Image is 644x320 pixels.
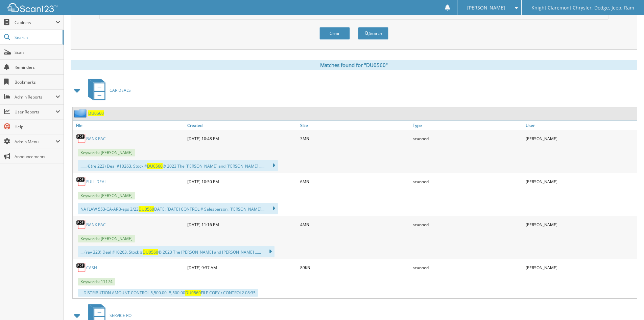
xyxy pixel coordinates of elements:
span: Keywords: 11174 [78,278,115,285]
a: BANK PAC [86,136,106,142]
span: Cabinets [15,20,55,25]
div: [DATE] 10:48 PM [186,132,299,145]
div: [PERSON_NAME] [524,132,637,145]
div: [PERSON_NAME] [524,218,637,231]
span: Keywords: [PERSON_NAME] [78,192,135,199]
div: [DATE] 9:37 AM [186,261,299,274]
span: Announcements [15,154,60,159]
div: [PERSON_NAME] [524,261,637,274]
div: ...... € (re 223) Deal #10263, Stock # © 2023 The [PERSON_NAME] and [PERSON_NAME] ..... [78,160,278,171]
span: Admin Reports [15,94,55,100]
a: CAR DEALS [84,77,131,104]
div: scanned [411,175,524,188]
div: scanned [411,261,524,274]
a: Type [411,121,524,130]
span: DU0560 [147,163,163,169]
span: Knight Claremont Chrysler, Dodge, Jeep, Ram [531,6,634,10]
span: Keywords: [PERSON_NAME] [78,149,135,156]
div: 4MB [299,218,411,231]
div: 6MB [299,175,411,188]
div: Matches found for "DU0560" [71,60,637,70]
img: PDF.png [76,133,86,144]
div: scanned [411,132,524,145]
button: Search [358,27,388,40]
div: 3MB [299,132,411,145]
span: DU0560 [143,249,158,255]
img: PDF.png [76,219,86,230]
span: Bookmarks [15,79,60,85]
img: scan123-logo-white.svg [7,3,57,12]
span: User Reports [15,109,55,115]
span: SERVICE RO [110,313,132,318]
div: [DATE] 10:50 PM [186,175,299,188]
div: ...DISTRIBUTION AMOUNT CONTROL 5,500.00 -5,500.00 FILE COPY t CONTROL2 08:35 [78,289,258,297]
span: Scan [15,49,60,55]
iframe: Chat Widget [610,287,644,320]
span: DU0560 [185,290,201,296]
span: DU0560 [139,206,154,212]
div: ... (rev 323) Deal #10263, Stock # © 2023 The [PERSON_NAME] and [PERSON_NAME] ...... [78,246,275,257]
span: [PERSON_NAME] [467,6,505,10]
a: User [524,121,637,130]
span: CAR DEALS [110,87,131,93]
span: Reminders [15,64,60,70]
span: Admin Menu [15,139,55,145]
img: PDF.png [76,262,86,273]
img: folder2.png [74,109,88,118]
a: FULL DEAL [86,179,106,185]
span: Help [15,124,60,130]
div: NA [LAW 553-CA-ARB-eps 3/23 DATE: [DATE] CONTROL # Salesperson: [PERSON_NAME]... [78,203,278,214]
div: [DATE] 11:16 PM [186,218,299,231]
a: CASH [86,265,97,271]
div: [PERSON_NAME] [524,175,637,188]
div: scanned [411,218,524,231]
a: BANK PAC [86,222,106,228]
span: Keywords: [PERSON_NAME] [78,235,135,242]
div: 89KB [299,261,411,274]
span: Search [15,35,59,40]
a: Created [186,121,299,130]
a: DU0560 [88,110,104,116]
a: File [73,121,186,130]
button: Clear [319,27,350,40]
img: PDF.png [76,176,86,187]
a: Size [299,121,411,130]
